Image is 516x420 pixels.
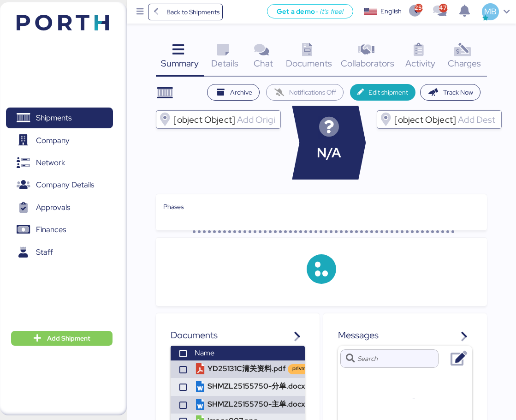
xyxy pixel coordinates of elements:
button: Menu [132,4,148,20]
div: private [292,365,309,372]
span: [object Object] [173,115,235,124]
span: Staff [36,246,53,259]
span: MB [484,6,497,18]
span: Shipments [36,111,71,125]
span: Network [36,156,65,169]
span: Activity [405,57,435,69]
span: N/A [317,143,341,163]
td: SHMZL25155750-主单.docx [191,396,343,414]
span: Track Now [443,87,473,98]
a: Approvals [6,197,113,218]
span: Documents [286,57,332,69]
span: Summary [161,57,199,69]
button: Notifications Off [266,84,344,101]
span: Notifications Off [289,87,336,98]
span: Company Details [36,178,94,192]
span: Back to Shipments [166,6,219,18]
button: Add Shipment [11,331,113,346]
span: [object Object] [394,115,456,124]
a: Network [6,152,113,174]
div: Phases [163,202,479,212]
div: Messages [338,328,472,342]
div: English [380,6,402,16]
div: Documents [171,328,305,342]
span: Archive [230,87,252,98]
a: Company [6,130,113,151]
input: Search [357,349,433,368]
span: Edit shipment [368,87,408,98]
span: Add Shipment [47,333,90,344]
span: Details [211,57,238,69]
a: Shipments [6,108,113,129]
span: Company [36,134,70,147]
span: Approvals [36,201,70,214]
input: [object Object] [456,114,498,125]
a: Finances [6,219,113,240]
span: Collaborators [341,57,394,69]
span: Chat [254,57,273,69]
input: [object Object] [235,114,277,125]
button: Edit shipment [350,84,416,101]
button: Track Now [420,84,480,101]
a: Staff [6,242,113,263]
span: Charges [448,57,481,69]
a: Back to Shipments [148,4,223,20]
td: YD25131C清关资料.pdf [191,360,343,378]
span: Name [195,348,214,358]
span: Finances [36,223,66,236]
button: Archive [207,84,260,101]
td: SHMZL25155750-分单.docx [191,378,343,396]
a: Company Details [6,174,113,196]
